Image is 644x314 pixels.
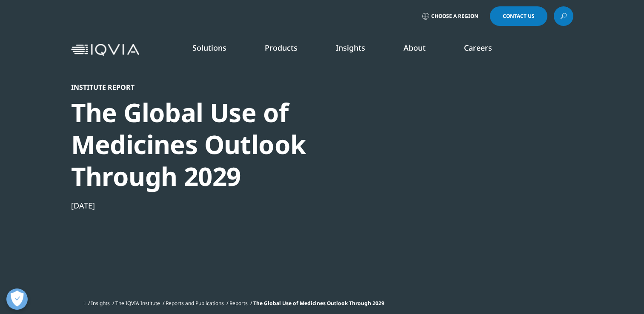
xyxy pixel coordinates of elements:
span: The Global Use of Medicines Outlook Through 2029 [253,300,384,307]
img: IQVIA Healthcare Information Technology and Pharma Clinical Research Company [71,44,139,56]
span: Contact Us [503,14,535,19]
a: Reports [229,300,248,307]
a: Contact Us [490,6,547,26]
a: Insights [336,43,365,53]
a: Reports and Publications [166,300,224,307]
a: Products [265,43,298,53]
nav: Primary [143,30,573,70]
div: [DATE] [71,200,363,211]
a: Careers [464,43,492,53]
button: Ouvrir le centre de préférences [6,288,28,310]
a: Solutions [192,43,226,53]
div: Institute Report [71,83,363,91]
a: The IQVIA Institute [115,300,160,307]
span: Choose a Region [431,13,478,20]
a: About [404,43,426,53]
div: The Global Use of Medicines Outlook Through 2029 [71,97,363,192]
a: Insights [91,300,110,307]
